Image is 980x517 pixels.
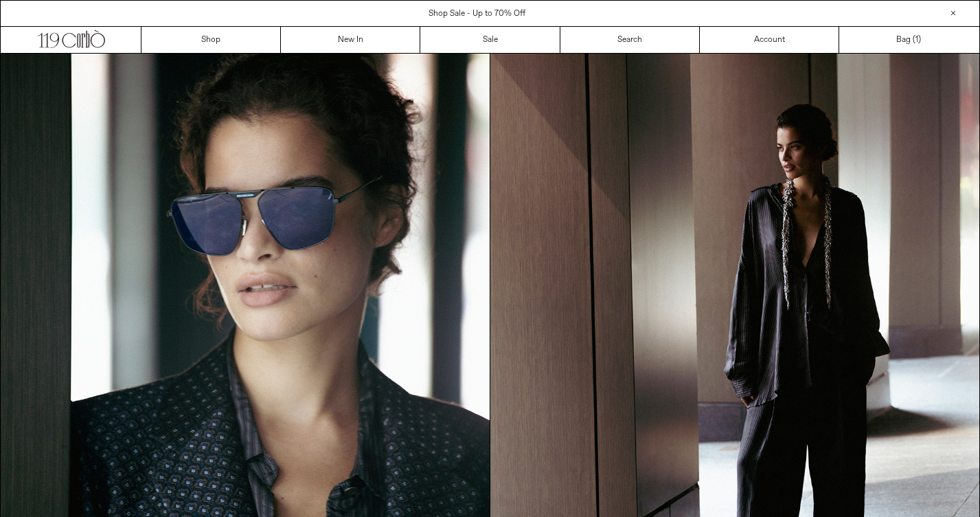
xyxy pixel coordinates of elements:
span: 1 [915,34,918,45]
a: Bag () [839,27,979,53]
a: Search [560,27,700,53]
a: Sale [420,27,560,53]
a: New In [281,27,420,53]
a: Shop Sale - Up to 70% Off [429,8,525,19]
span: ) [915,34,921,46]
a: Account [700,27,839,53]
a: Shop [141,27,281,53]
